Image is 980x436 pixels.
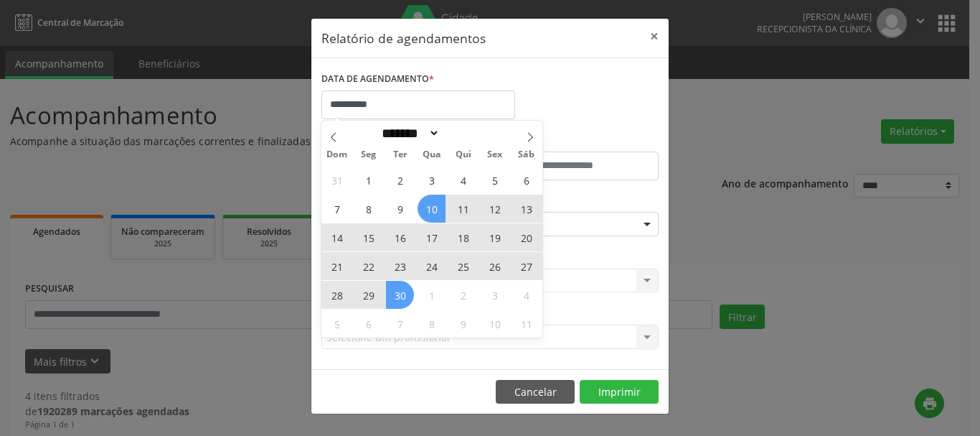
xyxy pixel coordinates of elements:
[640,19,669,54] button: Close
[448,150,479,159] span: Qui
[323,252,351,280] span: Setembro 21, 2025
[496,380,575,404] button: Cancelar
[481,223,509,251] span: Setembro 19, 2025
[323,223,351,251] span: Setembro 14, 2025
[479,150,511,159] span: Sex
[386,195,414,223] span: Setembro 9, 2025
[580,380,659,404] button: Imprimir
[321,29,486,47] h5: Relatório de agendamentos
[354,252,382,280] span: Setembro 22, 2025
[354,310,382,338] span: Outubro 6, 2025
[353,150,385,159] span: Seg
[449,281,477,309] span: Outubro 2, 2025
[481,281,509,309] span: Outubro 3, 2025
[512,281,540,309] span: Outubro 4, 2025
[386,166,414,194] span: Setembro 2, 2025
[321,150,353,159] span: Dom
[418,281,446,309] span: Outubro 1, 2025
[418,195,446,223] span: Setembro 10, 2025
[449,223,477,251] span: Setembro 18, 2025
[323,281,351,309] span: Setembro 28, 2025
[418,223,446,251] span: Setembro 17, 2025
[449,166,477,194] span: Setembro 4, 2025
[440,126,487,141] input: Year
[449,252,477,280] span: Setembro 25, 2025
[494,129,659,152] label: ATÉ
[512,166,540,194] span: Setembro 6, 2025
[418,166,446,194] span: Setembro 3, 2025
[449,195,477,223] span: Setembro 11, 2025
[323,310,351,338] span: Outubro 5, 2025
[512,223,540,251] span: Setembro 20, 2025
[481,166,509,194] span: Setembro 5, 2025
[418,252,446,280] span: Setembro 24, 2025
[481,195,509,223] span: Setembro 12, 2025
[386,310,414,338] span: Outubro 7, 2025
[511,150,542,159] span: Sáb
[354,195,382,223] span: Setembro 8, 2025
[386,281,414,309] span: Setembro 30, 2025
[323,166,351,194] span: Agosto 31, 2025
[321,68,434,91] label: DATA DE AGENDAMENTO
[385,150,416,159] span: Ter
[323,195,351,223] span: Setembro 7, 2025
[354,281,382,309] span: Setembro 29, 2025
[449,310,477,338] span: Outubro 9, 2025
[386,223,414,251] span: Setembro 16, 2025
[512,195,540,223] span: Setembro 13, 2025
[377,126,440,141] select: Month
[418,310,446,338] span: Outubro 8, 2025
[386,252,414,280] span: Setembro 23, 2025
[354,223,382,251] span: Setembro 15, 2025
[354,166,382,194] span: Setembro 1, 2025
[416,150,448,159] span: Qua
[481,252,509,280] span: Setembro 26, 2025
[512,252,540,280] span: Setembro 27, 2025
[481,310,509,338] span: Outubro 10, 2025
[512,310,540,338] span: Outubro 11, 2025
